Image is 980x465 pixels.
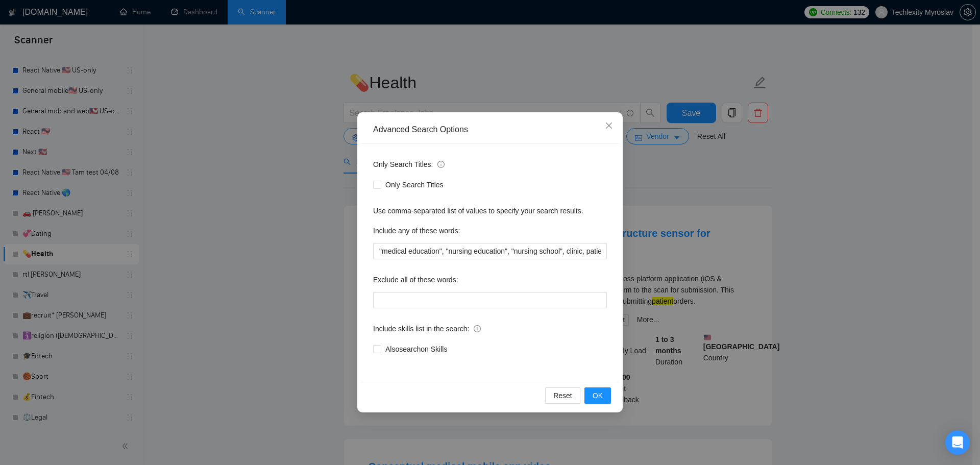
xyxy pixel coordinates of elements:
[595,112,623,140] button: Close
[553,390,572,401] span: Reset
[373,124,607,135] div: Advanced Search Options
[584,387,611,404] button: OK
[381,179,448,190] span: Only Search Titles
[373,223,460,239] label: Include any of these words:
[373,323,481,334] span: Include skills list in the search:
[373,205,607,216] div: Use comma-separated list of values to specify your search results.
[593,390,603,401] span: OK
[373,272,458,288] label: Exclude all of these words:
[545,387,580,404] button: Reset
[381,344,451,355] span: Also search on Skills
[437,161,445,168] span: info-circle
[474,325,481,332] span: info-circle
[373,159,445,170] span: Only Search Titles:
[605,121,613,130] span: close
[945,430,970,455] div: Open Intercom Messenger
